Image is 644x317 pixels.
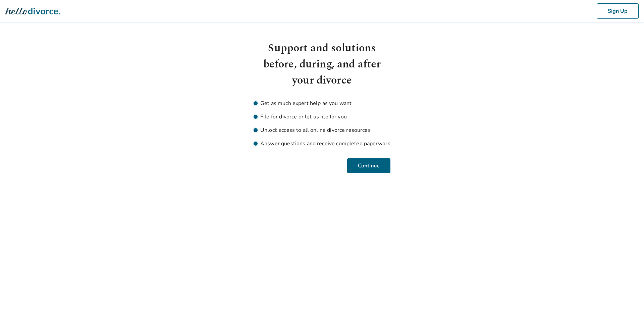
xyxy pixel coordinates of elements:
h1: Support and solutions before, during, and after your divorce [254,40,390,89]
button: Sign Up [597,3,639,19]
li: Answer questions and receive completed paperwork [254,140,390,148]
button: Continue [347,158,390,173]
li: File for divorce or let us file for you [254,113,390,121]
li: Get as much expert help as you want [254,99,390,107]
li: Unlock access to all online divorce resources [254,126,390,134]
